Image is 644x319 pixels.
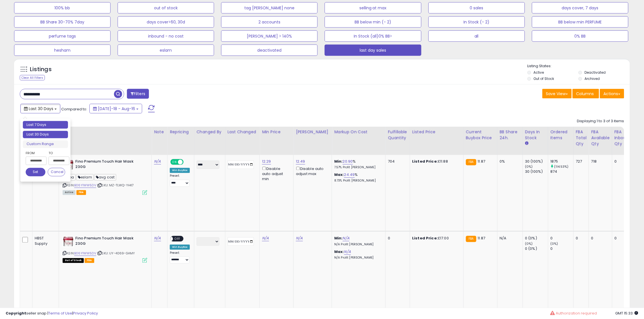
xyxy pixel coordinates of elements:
label: Out of Stock [534,76,554,81]
div: ASIN: [63,159,147,195]
div: Last Changed [228,129,258,135]
button: selling at max [325,2,421,14]
p: N/A Profit [PERSON_NAME] [334,243,381,247]
div: 727 [576,159,585,164]
a: N/A [262,236,269,241]
a: Terms of Use [48,311,72,316]
b: Min: [334,159,343,164]
button: Cancel [48,168,65,176]
label: From [26,150,45,156]
button: Actions [600,89,624,99]
img: 51HgJE2WgwL._SL40_.jpg [63,236,74,247]
li: Custom Range [23,141,68,148]
b: Max: [334,172,344,178]
div: £11.88 [412,159,459,164]
a: N/A [154,159,161,165]
button: out of stock [118,2,214,14]
div: Listed Price [412,129,461,135]
a: N/A [344,249,351,255]
small: (0%) [551,242,559,246]
th: CSV column name: cust_attr_1_Last Changed [225,127,260,155]
div: Ordered Items [551,129,571,141]
div: Min Price [262,129,291,135]
small: (114.53%) [554,165,569,169]
li: Last 30 Days [23,131,68,139]
button: 100% bb [14,2,111,14]
a: Privacy Policy [73,311,98,316]
a: N/A [154,236,161,241]
label: Archived [585,76,600,81]
span: avg cost [94,174,116,181]
button: tag [PERSON_NAME] none [221,2,318,14]
div: FBA Available Qty [591,129,610,147]
b: Fino Premium Touch Hair Mask 230G [75,236,144,248]
button: Filters [127,89,149,99]
button: BB Share 30-70% 7day [14,16,111,28]
a: B06Y1WW5DV [74,251,96,256]
span: Columns [576,91,594,97]
button: all [428,30,525,42]
div: Clear All Filters [20,75,45,80]
b: Min: [334,236,343,241]
div: 718 [591,159,608,164]
div: FBA inbound Qty [615,129,632,147]
button: inbound - no cost [118,30,214,42]
a: N/A [343,236,350,241]
button: [PERSON_NAME] > 140% [221,30,318,42]
div: 0 [388,236,405,241]
span: Last 30 Days [29,106,53,112]
div: 874 [551,169,573,174]
span: 11.87 [478,236,485,241]
button: perfume tags [14,30,111,42]
span: 11.87 [478,159,485,164]
div: N/A [500,236,518,241]
div: seller snap | | [6,311,98,316]
a: B06Y1WW5DV [74,183,96,188]
a: 20.90 [343,159,353,165]
button: BB below min PERFUME [532,16,628,28]
button: 0% BB [532,30,628,42]
li: Last 7 Days [23,121,68,129]
button: In Stock (- 2) [428,16,525,28]
button: days cover>60, 30d [118,16,214,28]
span: FBA [85,258,94,263]
p: 7.57% Profit [PERSON_NAME] [334,166,381,170]
small: (0%) [525,165,533,169]
th: CSV column name: cust_attr_2_Changed by [194,127,225,155]
p: Listing States: [527,64,630,69]
button: 2 accounts [221,16,318,28]
a: 12.29 [262,159,271,165]
div: 0 [615,236,630,241]
div: 0 (0%) [525,246,548,252]
span: OFF [183,160,192,165]
button: days cover, 7 days [532,2,628,14]
a: 24.49 [344,172,355,178]
div: 0 [591,236,608,241]
span: [DATE]-18 - Aug-16 [98,106,135,112]
div: 0 [576,236,585,241]
a: 12.49 [296,159,305,165]
button: eslam [118,45,214,56]
button: hesham [14,45,111,56]
small: FBA [466,159,476,165]
div: 30 (100%) [525,169,548,174]
button: Columns [573,89,599,99]
div: 1875 [551,159,573,164]
div: 0 [615,159,630,164]
th: The percentage added to the cost of goods (COGS) that forms the calculator for Min & Max prices. [332,127,386,155]
div: BB Share 24h. [500,129,520,141]
div: FBA Total Qty [576,129,587,147]
label: Active [534,70,544,75]
button: BB below min (- 2) [325,16,421,28]
small: Days In Stock. [525,141,529,146]
span: All listings that are currently out of stock and unavailable for purchase on Amazon [63,258,84,263]
div: Preset: [170,251,190,264]
span: Compared to: [61,106,87,112]
div: Win BuyBox [170,245,190,250]
button: Save View [542,89,572,99]
span: OFF [173,237,182,241]
h5: Listings [30,65,52,73]
button: 0 sales [428,2,525,14]
span: | SKU: UY-4069-GAMY [97,251,135,256]
span: eslam [76,174,94,181]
